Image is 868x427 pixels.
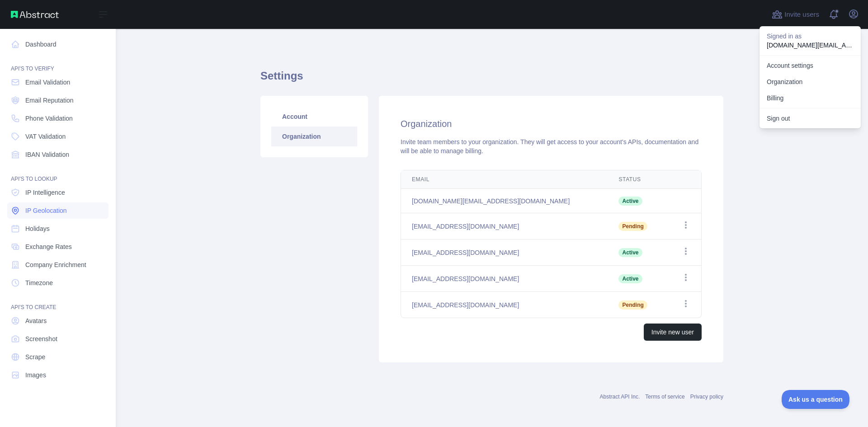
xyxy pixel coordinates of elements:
[759,90,861,106] button: Billing
[7,164,108,183] div: API'S TO LOOKUP
[25,96,74,105] span: Email Reputation
[401,170,608,189] th: Email
[645,394,684,400] a: Terms of service
[618,248,642,257] span: Active
[401,239,608,266] td: [EMAIL_ADDRESS][DOMAIN_NAME]
[25,150,69,159] span: IBAN Validation
[25,352,45,361] span: Scrape
[7,367,108,383] a: Images
[7,239,108,255] a: Exchange Rates
[271,127,357,146] a: Organization
[644,324,702,341] button: Invite new user
[25,316,47,325] span: Avatars
[271,107,357,127] a: Account
[25,242,72,251] span: Exchange Rates
[7,257,108,273] a: Company Enrichment
[260,69,723,90] h1: Settings
[401,266,608,292] td: [EMAIL_ADDRESS][DOMAIN_NAME]
[7,128,108,145] a: VAT Validation
[767,41,854,50] p: [DOMAIN_NAME][EMAIL_ADDRESS][DOMAIN_NAME]
[7,54,108,72] div: API'S TO VERIFY
[25,206,67,215] span: IP Geolocation
[618,197,642,206] span: Active
[759,74,861,90] a: Organization
[7,74,108,90] a: Email Validation
[401,137,702,155] div: Invite team members to your organization. They will get access to your account's APIs, documentat...
[7,202,108,219] a: IP Geolocation
[25,334,57,343] span: Screenshot
[25,371,46,380] span: Images
[690,394,723,400] a: Privacy policy
[25,224,50,233] span: Holidays
[7,275,108,291] a: Timezone
[7,110,108,127] a: Phone Validation
[784,9,819,20] span: Invite users
[608,170,665,189] th: Status
[401,213,608,239] td: [EMAIL_ADDRESS][DOMAIN_NAME]
[25,188,65,197] span: IP Intelligence
[7,36,108,52] a: Dashboard
[770,7,821,22] button: Invite users
[401,117,702,130] h2: Organization
[7,331,108,347] a: Screenshot
[759,57,861,74] a: Account settings
[7,146,108,163] a: IBAN Validation
[782,390,850,409] iframe: Toggle Customer Support
[767,32,854,41] p: Signed in as
[618,300,647,310] span: Pending
[759,110,861,127] button: Sign out
[401,189,608,213] td: [DOMAIN_NAME][EMAIL_ADDRESS][DOMAIN_NAME]
[25,132,66,141] span: VAT Validation
[25,278,53,287] span: Timezone
[7,349,108,365] a: Scrape
[618,222,647,231] span: Pending
[618,274,642,283] span: Active
[7,92,108,108] a: Email Reputation
[25,78,70,87] span: Email Validation
[7,313,108,329] a: Avatars
[25,260,86,269] span: Company Enrichment
[11,11,59,18] img: Abstract API
[7,221,108,237] a: Holidays
[7,184,108,201] a: IP Intelligence
[7,293,108,311] div: API'S TO CREATE
[600,394,640,400] a: Abstract API Inc.
[25,114,73,123] span: Phone Validation
[401,292,608,318] td: [EMAIL_ADDRESS][DOMAIN_NAME]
